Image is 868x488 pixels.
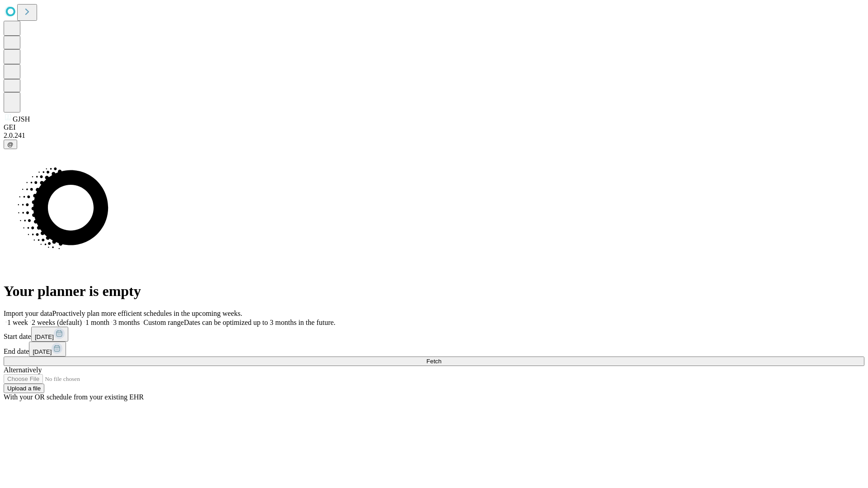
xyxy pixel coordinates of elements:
span: 1 month [85,319,109,326]
span: GJSH [13,115,30,123]
div: End date [4,342,864,357]
span: Fetch [426,358,441,365]
h1: Your planner is empty [4,283,864,300]
span: 1 week [7,319,28,326]
button: Upload a file [4,384,44,393]
span: @ [7,141,14,148]
span: 3 months [113,319,140,326]
button: Fetch [4,357,864,366]
button: [DATE] [31,327,68,342]
div: 2.0.241 [4,131,864,140]
button: @ [4,140,17,149]
span: 2 weeks (default) [32,319,82,326]
span: Dates can be optimized up to 3 months in the future. [184,319,335,326]
span: Alternatively [4,366,42,374]
span: Proactively plan more efficient schedules in the upcoming weeks. [52,310,242,317]
span: [DATE] [35,333,54,340]
span: Custom range [143,319,184,326]
div: GEI [4,123,864,131]
span: [DATE] [33,348,52,355]
div: Start date [4,327,864,342]
span: With your OR schedule from your existing EHR [4,393,144,401]
span: Import your data [4,310,52,317]
button: [DATE] [29,342,66,357]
